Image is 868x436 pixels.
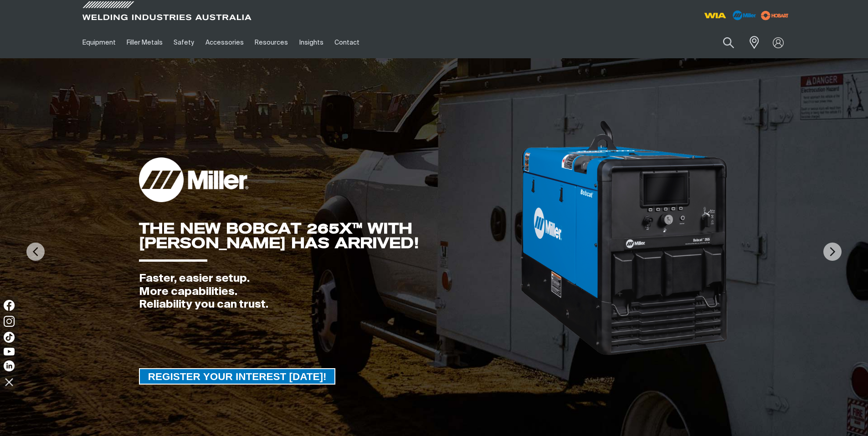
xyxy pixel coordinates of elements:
a: Insights [293,27,329,58]
input: Product name or item number... [701,32,744,53]
img: Facebook [4,300,15,311]
a: Safety [168,27,200,58]
a: REGISTER YOUR INTEREST TODAY! [139,368,336,385]
nav: Main [77,27,613,58]
button: Search products [713,32,744,53]
a: Accessories [200,27,249,58]
img: TikTok [4,332,15,343]
img: Instagram [4,316,15,327]
img: hide socials [1,374,17,390]
img: PrevArrow [26,243,45,261]
img: LinkedIn [4,360,15,371]
span: REGISTER YOUR INTEREST [DATE]! [140,368,335,385]
img: miller [758,9,791,22]
a: Resources [249,27,293,58]
img: NextArrow [823,243,842,261]
a: Equipment [77,27,121,58]
div: THE NEW BOBCAT 265X™ WITH [PERSON_NAME] HAS ARRIVED! [139,221,519,250]
a: Contact [329,27,365,58]
a: Filler Metals [121,27,168,58]
div: Faster, easier setup. More capabilities. Reliability you can trust. [139,272,519,311]
img: YouTube [4,348,15,355]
